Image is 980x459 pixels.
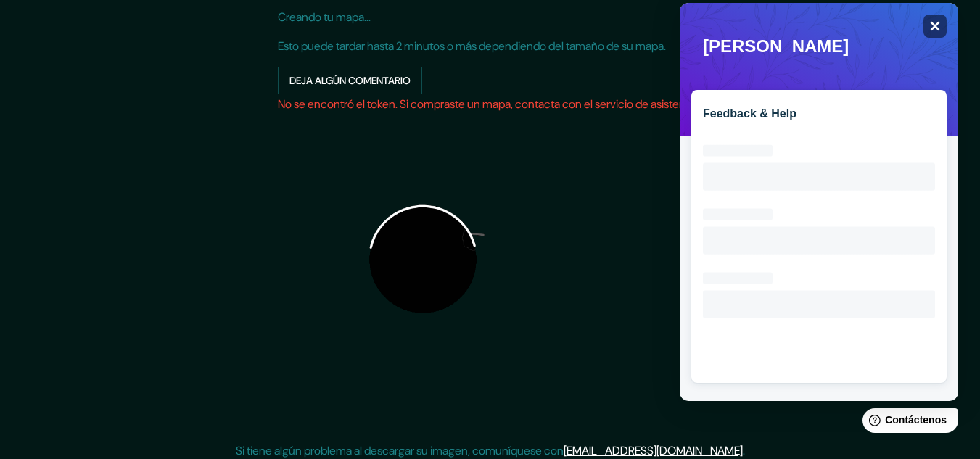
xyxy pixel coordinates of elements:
[743,443,745,458] font: .
[564,443,743,458] a: [EMAIL_ADDRESS][DOMAIN_NAME]
[680,3,958,401] iframe: Widget de ayuda
[278,67,422,94] button: Deja algún comentario
[278,115,568,405] img: carga mundial
[289,74,411,87] font: Deja algún comentario
[278,9,371,25] font: Creando tu mapa...
[278,38,666,54] font: Esto puede tardar hasta 2 minutos o más dependiendo del tamaño de su mapa.
[851,402,964,443] iframe: Lanzador de widgets de ayuda
[236,443,564,458] font: Si tiene algún problema al descargar su imagen, comuníquese con
[278,96,702,112] font: No se encontró el token. Si compraste un mapa, contacta con el servicio de asistencia.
